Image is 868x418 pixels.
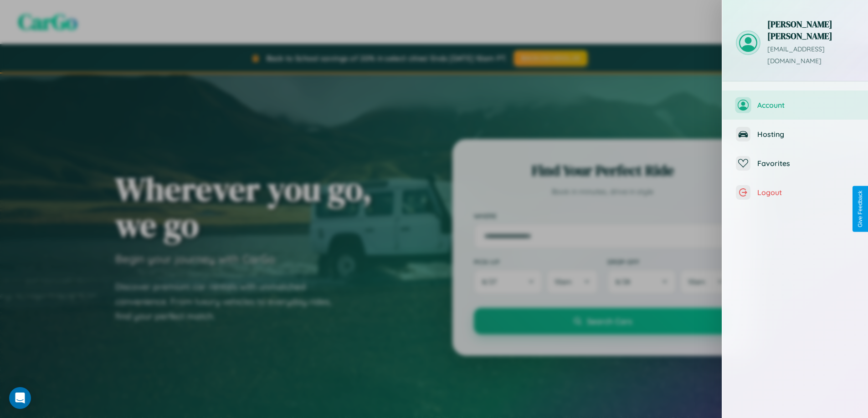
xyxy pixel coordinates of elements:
button: Account [722,91,868,120]
p: [EMAIL_ADDRESS][DOMAIN_NAME] [767,44,854,67]
button: Favorites [722,149,868,178]
span: Hosting [757,130,854,139]
h3: [PERSON_NAME] [PERSON_NAME] [767,18,854,42]
span: Favorites [757,159,854,168]
button: Logout [722,178,868,207]
span: Logout [757,188,854,197]
button: Hosting [722,120,868,149]
span: Account [757,101,854,110]
div: Open Intercom Messenger [9,387,31,409]
div: Give Feedback [857,191,863,227]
